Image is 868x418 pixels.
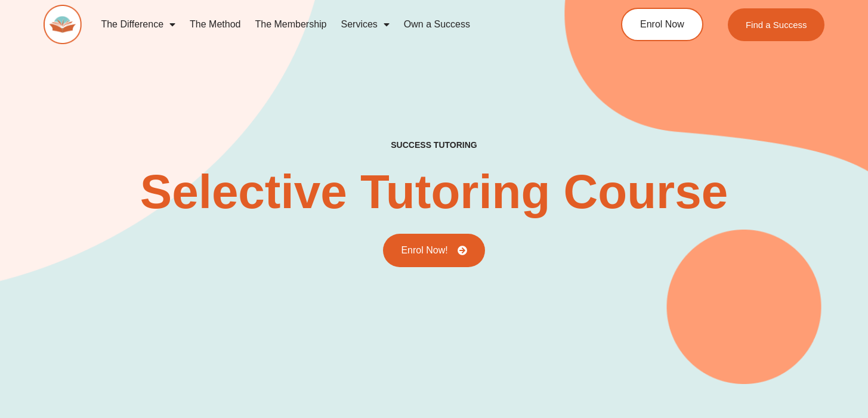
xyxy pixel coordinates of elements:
[746,20,807,29] span: Find a Success
[383,234,484,267] a: Enrol Now!
[94,11,183,38] a: The Difference
[334,11,397,38] a: Services
[401,246,447,255] span: Enrol Now!
[621,8,703,41] a: Enrol Now
[397,11,477,38] a: Own a Success
[248,11,333,38] a: The Membership
[94,11,576,38] nav: Menu
[183,11,248,38] a: The Method
[391,140,477,150] h4: success tutoring
[640,20,684,29] span: Enrol Now
[728,8,825,41] a: Find a Success
[140,168,728,216] h2: Selective Tutoring Course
